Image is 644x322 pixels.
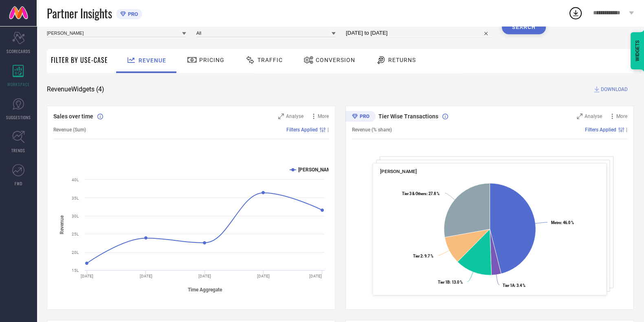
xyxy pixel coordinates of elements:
span: | [327,127,329,133]
tspan: Time Aggregate [188,286,222,292]
span: Filters Applied [585,127,616,133]
tspan: Tier 3 & Others [402,191,426,196]
div: Open download list [568,6,583,20]
text: : 46.0 % [551,220,574,225]
span: Filter By Use-Case [51,55,108,65]
span: WORKSPACE [7,81,30,87]
text: : 27.8 % [402,191,440,196]
tspan: Revenue [59,215,65,234]
div: Premium [345,111,376,123]
span: SUGGESTIONS [6,114,31,120]
text: : 13.0 % [438,280,463,284]
text: [DATE] [81,274,93,278]
text: [DATE] [309,274,322,278]
text: 25L [72,232,79,236]
span: | [626,127,627,133]
text: 20L [72,250,79,255]
span: Sales over time [53,113,93,120]
span: Traffic [257,57,283,63]
span: DOWNLOAD [601,85,628,93]
text: [PERSON_NAME] [298,167,335,173]
text: : 3.4 % [503,283,525,288]
text: 35L [72,196,79,200]
span: Partner Insights [47,5,112,22]
span: More [616,113,627,119]
tspan: Tier 2 [413,254,422,258]
text: 30L [72,214,79,218]
span: TRENDS [11,147,25,153]
span: [PERSON_NAME] [380,169,417,174]
span: FWD [15,180,22,187]
span: Pricing [199,57,224,63]
span: Returns [388,57,416,63]
span: PRO [126,11,138,17]
button: Search [502,20,546,34]
span: Filters Applied [286,127,318,133]
text: [DATE] [257,274,270,278]
text: [DATE] [198,274,211,278]
span: Revenue [138,57,166,64]
text: 40L [72,178,79,182]
svg: Zoom [278,113,284,119]
span: Tier Wise Transactions [378,113,438,120]
text: 15L [72,268,79,273]
span: SCORECARDS [7,48,31,54]
span: Revenue Widgets ( 4 ) [47,85,104,93]
span: Analyse [286,113,303,119]
input: Select time period [346,28,492,38]
svg: Zoom [577,113,582,119]
span: More [318,113,329,119]
tspan: Metro [551,220,560,225]
span: Analyse [585,113,602,119]
span: Revenue (% share) [352,127,392,133]
tspan: Tier 1A [503,283,515,288]
span: Revenue (Sum) [53,127,86,133]
tspan: Tier 1B [438,280,450,284]
span: Conversion [316,57,355,63]
text: [DATE] [140,274,152,278]
text: : 9.7 % [413,254,433,258]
